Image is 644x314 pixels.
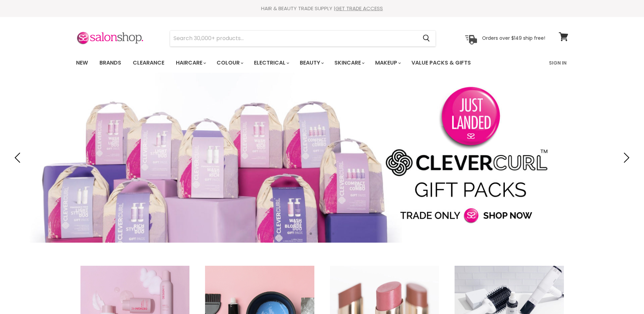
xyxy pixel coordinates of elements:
[12,151,25,164] button: Previous
[370,56,405,70] a: Makeup
[545,56,571,70] a: Sign In
[329,56,369,70] a: Skincare
[170,31,418,46] input: Search
[170,30,436,47] form: Product
[68,53,577,73] nav: Main
[335,5,383,12] a: GET TRADE ACCESS
[295,56,328,70] a: Beauty
[68,5,577,12] div: HAIR & BEAUTY TRADE SUPPLY |
[249,56,293,70] a: Electrical
[482,35,545,41] p: Orders over $149 ship free!
[171,56,210,70] a: Haircare
[94,56,126,70] a: Brands
[406,56,476,70] a: Value Packs & Gifts
[71,53,511,73] ul: Main menu
[619,151,632,164] button: Next
[325,232,327,235] li: Page dot 3
[317,232,319,235] li: Page dot 2
[418,31,436,46] button: Search
[71,56,93,70] a: New
[128,56,169,70] a: Clearance
[211,56,247,70] a: Colour
[332,232,334,235] li: Page dot 4
[310,232,312,235] li: Page dot 1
